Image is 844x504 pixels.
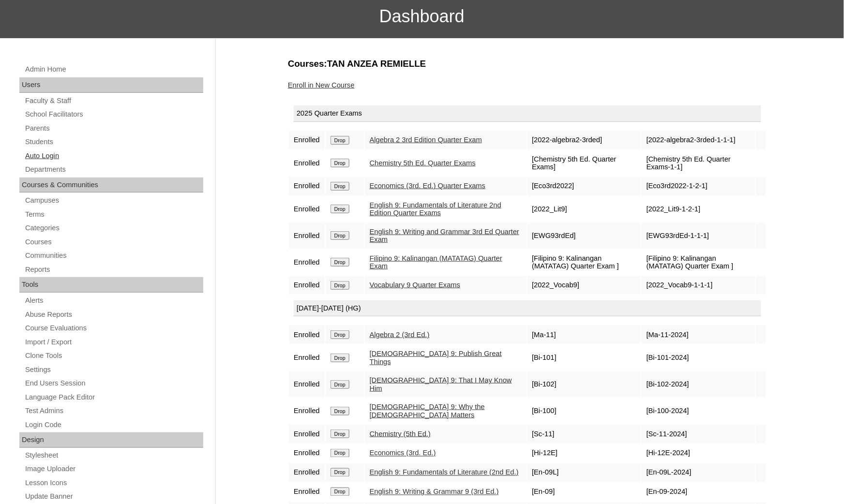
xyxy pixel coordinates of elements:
[289,425,325,443] td: Enrolled
[331,258,349,267] input: Drop
[527,463,641,482] td: [En-09L]
[527,425,641,443] td: [Sc-11]
[370,449,436,457] a: Economics (3rd. Ed.)
[24,194,203,207] a: Campuses
[370,376,512,392] a: [DEMOGRAPHIC_DATA] 9: That I May Know Him
[24,419,203,431] a: Login Code
[331,330,349,339] input: Drop
[370,350,502,366] a: [DEMOGRAPHIC_DATA] 9: Publish Great Things
[24,377,203,389] a: End Users Session
[19,77,203,93] div: Users
[24,364,203,376] a: Settings
[370,469,519,476] a: English 9: Fundamentals of Literature (2nd Ed.)
[527,444,641,462] td: [Hi-12E]
[331,354,349,362] input: Drop
[19,277,203,293] div: Tools
[527,326,641,344] td: [Ma-11]
[24,322,203,334] a: Course Evaluations
[24,309,203,321] a: Abuse Reports
[289,371,325,397] td: Enrolled
[289,196,325,222] td: Enrolled
[24,208,203,221] a: Terms
[24,336,203,348] a: Import / Export
[370,403,485,419] a: [DEMOGRAPHIC_DATA] 9: Why the [DEMOGRAPHIC_DATA] Matters
[19,432,203,448] div: Design
[642,223,755,249] td: [EWG93rdEd-1-1-1]
[331,159,349,167] input: Drop
[288,58,767,70] h3: Courses:TAN ANZEA REMIELLE
[527,150,641,176] td: [Chemistry 5th Ed. Quarter Exams]
[24,63,203,75] a: Admin Home
[527,223,641,249] td: [EWG93rdEd]
[331,231,349,240] input: Drop
[642,250,755,275] td: [Filipino 9: Kalinangan (MATATAG) Quarter Exam ]
[370,228,519,244] a: English 9: Writing and Grammar 3rd Ed Quarter Exam
[527,345,641,371] td: [Bi-101]
[24,477,203,489] a: Lesson Icons
[24,463,203,475] a: Image Uploader
[642,177,755,195] td: [Eco3rd2022-1-2-1]
[24,405,203,417] a: Test Admins
[370,182,485,190] a: Economics (3rd. Ed.) Quarter Exams
[642,345,755,371] td: [Bi-101-2024]
[19,178,203,193] div: Courses & Communities
[24,163,203,176] a: Departments
[370,254,502,270] a: Filipino 9: Kalinangan (MATATAG) Quarter Exam
[289,223,325,249] td: Enrolled
[370,430,431,438] a: Chemistry (5th Ed.)
[24,250,203,262] a: Communities
[642,398,755,424] td: [Bi-100-2024]
[24,350,203,362] a: Clone Tools
[331,205,349,213] input: Drop
[331,468,349,477] input: Drop
[642,131,755,149] td: [2022-algebra2-3rded-1-1-1]
[370,159,476,167] a: Chemistry 5th Ed. Quarter Exams
[289,326,325,344] td: Enrolled
[24,222,203,234] a: Categories
[370,488,499,496] a: English 9: Writing & Grammar 9 (3rd Ed.)
[331,407,349,415] input: Drop
[527,196,641,222] td: [2022_Lit9]
[331,430,349,438] input: Drop
[24,450,203,462] a: Stylesheet
[24,236,203,248] a: Courses
[24,264,203,276] a: Reports
[370,201,501,217] a: English 9: Fundamentals of Literature 2nd Edition Quarter Exams
[331,449,349,458] input: Drop
[642,463,755,482] td: [En-09L-2024]
[294,300,761,317] div: [DATE]-[DATE] (HG)
[527,177,641,195] td: [Eco3rd2022]
[331,281,349,290] input: Drop
[642,150,755,176] td: [Chemistry 5th Ed. Quarter Exams-1-1]
[527,131,641,149] td: [2022-algebra2-3rded]
[331,182,349,191] input: Drop
[24,150,203,162] a: Auto Login
[331,380,349,389] input: Drop
[289,131,325,149] td: Enrolled
[527,250,641,275] td: [Filipino 9: Kalinangan (MATATAG) Quarter Exam ]
[289,276,325,295] td: Enrolled
[331,488,349,496] input: Drop
[24,391,203,403] a: Language Pack Editor
[289,250,325,275] td: Enrolled
[370,136,482,144] a: Algebra 2 3rd Edition Quarter Exam
[24,491,203,503] a: Update Banner
[527,371,641,397] td: [Bi-102]
[642,196,755,222] td: [2022_Lit9-1-2-1]
[289,345,325,371] td: Enrolled
[527,398,641,424] td: [Bi-100]
[24,122,203,134] a: Parents
[289,483,325,501] td: Enrolled
[289,444,325,462] td: Enrolled
[642,444,755,462] td: [Hi-12E-2024]
[370,331,430,339] a: Algebra 2 (3rd Ed.)
[289,177,325,195] td: Enrolled
[527,276,641,295] td: [2022_Vocab9]
[24,95,203,107] a: Faculty & Staff
[289,463,325,482] td: Enrolled
[288,81,355,89] a: Enroll in New Course
[370,281,460,289] a: Vocabulary 9 Quarter Exams
[289,398,325,424] td: Enrolled
[527,483,641,501] td: [En-09]
[642,326,755,344] td: [Ma-11-2024]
